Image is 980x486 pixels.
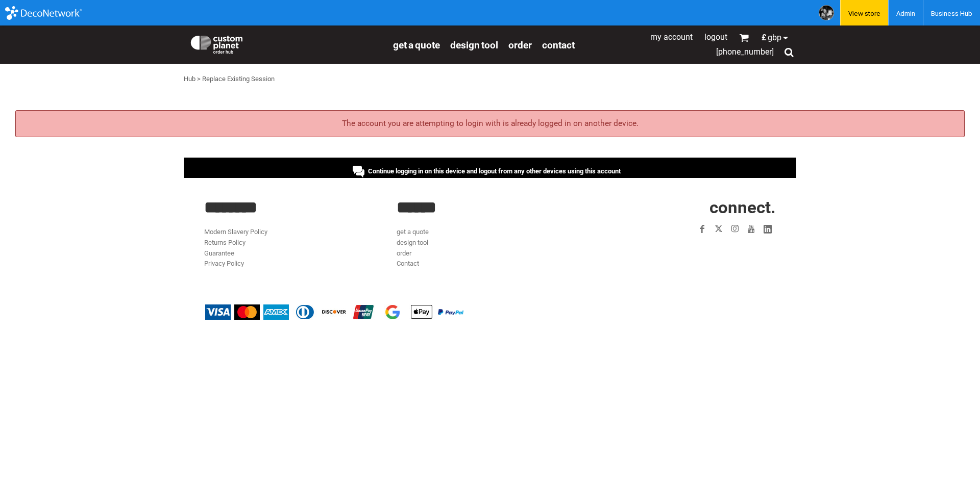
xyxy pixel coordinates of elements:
iframe: Customer reviews powered by Trustpilot [635,243,776,255]
img: PayPal [438,309,463,315]
a: order [397,249,411,257]
div: > [197,74,201,85]
h2: CONNECT. [590,199,776,216]
a: design tool [397,239,428,246]
img: Mastercard [234,304,260,320]
a: design tool [450,39,498,50]
img: Discover [322,304,347,320]
img: Custom Planet [189,33,244,54]
img: Apple Pay [409,304,434,320]
a: Hub [184,75,195,83]
a: get a quote [393,39,440,50]
img: Diners Club [292,304,318,320]
span: design tool [450,39,498,51]
a: Returns Policy [204,239,246,246]
span: Continue logging in on this device and logout from any other devices using this account [368,167,621,175]
div: Replace Existing Session [202,74,275,85]
a: Contact [542,39,575,50]
img: Google Pay [380,304,405,320]
a: get a quote [397,228,429,236]
a: Privacy Policy [204,260,244,267]
span: get a quote [393,39,440,51]
a: Custom Planet [184,28,388,59]
a: Contact [397,260,419,267]
a: Guarantee [204,249,234,257]
span: [PHONE_NUMBER] [716,47,774,57]
div: The account you are attempting to login with is already logged in on another device. [15,110,965,137]
span: £ [762,34,768,42]
span: order [508,39,532,51]
img: American Express [263,304,289,320]
a: Modern Slavery Policy [204,228,267,236]
a: My Account [650,32,693,42]
span: Contact [542,39,575,51]
a: order [508,39,532,50]
img: China UnionPay [351,304,376,320]
img: Visa [205,304,231,320]
span: GBP [768,34,781,42]
a: Logout [704,32,727,42]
